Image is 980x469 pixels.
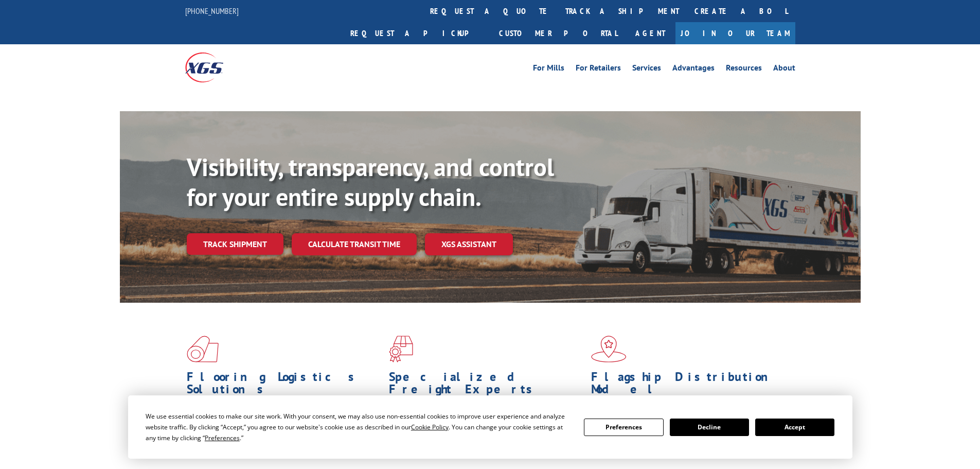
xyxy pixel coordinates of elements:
[389,336,413,362] img: xgs-icon-focused-on-flooring-red
[128,395,852,459] div: Cookie Consent Prompt
[146,411,572,443] div: We use essential cookies to make our site work. With your consent, we may also use non-essential ...
[343,22,491,44] a: Request a pickup
[187,151,554,213] b: Visibility, transparency, and control for your entire supply chain.
[411,423,449,431] span: Cookie Policy
[425,233,513,255] a: XGS ASSISTANT
[672,64,715,75] a: Advantages
[187,233,283,255] a: Track shipment
[773,64,795,75] a: About
[292,233,417,255] a: Calculate transit time
[185,6,239,16] a: [PHONE_NUMBER]
[205,433,240,442] span: Preferences
[187,336,219,362] img: xgs-icon-total-supply-chain-intelligence-red
[670,419,749,436] button: Decline
[576,64,621,75] a: For Retailers
[533,64,564,75] a: For Mills
[625,22,675,44] a: Agent
[632,64,661,75] a: Services
[389,371,583,401] h1: Specialized Freight Experts
[755,419,834,436] button: Accept
[584,419,663,436] button: Preferences
[726,64,762,75] a: Resources
[591,336,627,362] img: xgs-icon-flagship-distribution-model-red
[591,371,786,401] h1: Flagship Distribution Model
[187,371,381,401] h1: Flooring Logistics Solutions
[675,22,795,44] a: Join Our Team
[491,22,625,44] a: Customer Portal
